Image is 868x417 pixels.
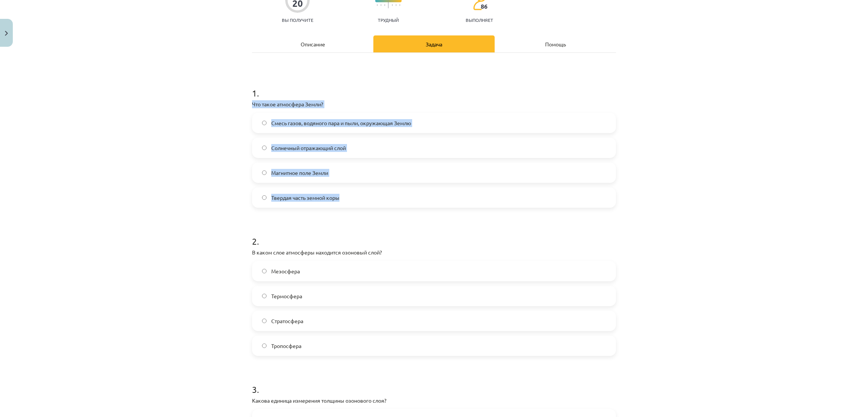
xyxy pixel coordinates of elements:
[271,194,339,201] font: Твердая часть земной коры
[262,195,267,200] input: Твердая часть земной коры
[262,146,267,150] input: Солнечный отражающий слой
[262,319,267,323] input: Стратосфера
[271,268,300,274] font: Мезосфера
[271,342,301,349] font: Тропосфера
[257,384,259,395] font: .
[257,87,259,98] font: .
[271,293,302,299] font: Термосфера
[252,249,382,256] font: В каком слое атмосферы находится озоновый слой?
[378,17,399,23] font: Трудный
[262,170,267,175] input: Магнитное поле Земли
[5,31,8,36] img: icon-close-lesson-0947bae3869378f0d4975bcd49f059093ad1ed9edebbc8119c70593378902aed.svg
[271,144,346,151] font: Солнечный отражающий слой
[271,120,411,126] font: Смесь газов, водяного пара и пыли, окружающая Землю
[282,17,313,23] font: Вы получите
[252,384,257,395] font: 3
[481,2,487,10] font: 86
[262,121,267,126] input: Смесь газов, водяного пара и пыли, окружающая Землю
[262,294,267,299] input: Термосфера
[545,41,566,48] font: Помощь
[252,101,323,107] font: Что такое атмосфера Земли?
[396,4,396,6] img: icon-short-line-57e1e144782c952c97e751825c79c345078a6d821885a25fce030b3d8c18986b.svg
[262,269,267,274] input: Мезосфера
[252,397,387,404] font: Какова единица измерения толщины озонового слоя?
[262,343,267,348] input: Тропосфера
[257,236,259,247] font: .
[392,4,393,6] img: icon-short-line-57e1e144782c952c97e751825c79c345078a6d821885a25fce030b3d8c18986b.svg
[466,17,493,23] font: выполняет
[426,41,442,48] font: Задача
[377,4,377,6] img: icon-short-line-57e1e144782c952c97e751825c79c345078a6d821885a25fce030b3d8c18986b.svg
[252,236,257,247] font: 2
[252,87,257,98] font: 1
[271,169,328,176] font: Магнитное поле Земли
[381,4,381,6] img: icon-short-line-57e1e144782c952c97e751825c79c345078a6d821885a25fce030b3d8c18986b.svg
[399,4,400,6] img: icon-short-line-57e1e144782c952c97e751825c79c345078a6d821885a25fce030b3d8c18986b.svg
[271,317,303,324] font: Стратосфера
[301,41,325,48] font: Описание
[384,4,385,6] img: icon-short-line-57e1e144782c952c97e751825c79c345078a6d821885a25fce030b3d8c18986b.svg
